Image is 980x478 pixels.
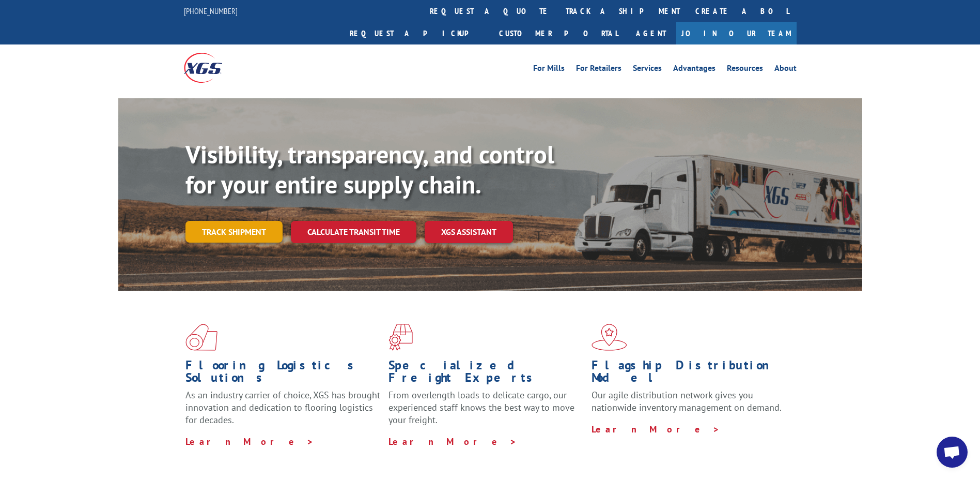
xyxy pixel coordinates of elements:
a: XGS ASSISTANT [425,221,513,243]
a: Learn More > [185,436,314,447]
a: Calculate transit time [291,221,416,243]
a: About [774,64,797,76]
a: Services [633,64,662,76]
h1: Flagship Distribution Model [592,359,787,389]
img: xgs-icon-focused-on-flooring-red [388,324,413,351]
a: Advantages [673,64,715,76]
a: For Retailers [576,64,621,76]
a: Resources [727,64,763,76]
a: Learn More > [592,423,720,435]
img: xgs-icon-total-supply-chain-intelligence-red [185,324,217,351]
span: Our agile distribution network gives you nationwide inventory management on demand. [592,389,782,413]
a: Agent [626,22,676,44]
a: Request a pickup [342,22,491,44]
span: As an industry carrier of choice, XGS has brought innovation and dedication to flooring logistics... [185,389,380,426]
a: Track shipment [185,221,283,243]
div: Open chat [937,437,968,468]
p: From overlength loads to delicate cargo, our experienced staff knows the best way to move your fr... [388,389,584,435]
a: [PHONE_NUMBER] [184,6,238,16]
a: Customer Portal [491,22,626,44]
h1: Specialized Freight Experts [388,359,584,389]
a: Join Our Team [676,22,797,44]
a: For Mills [533,64,565,76]
img: xgs-icon-flagship-distribution-model-red [592,324,627,351]
h1: Flooring Logistics Solutions [185,359,381,389]
a: Learn More > [388,436,517,447]
b: Visibility, transparency, and control for your entire supply chain. [185,138,554,200]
